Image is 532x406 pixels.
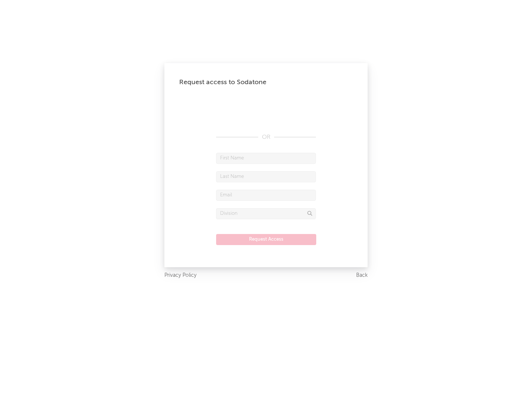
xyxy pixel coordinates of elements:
div: Request access to Sodatone [179,78,353,87]
a: Back [356,271,368,280]
input: First Name [216,153,316,164]
input: Division [216,208,316,219]
input: Last Name [216,171,316,182]
div: OR [216,133,316,142]
a: Privacy Policy [164,271,197,280]
input: Email [216,190,316,201]
button: Request Access [216,234,316,245]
